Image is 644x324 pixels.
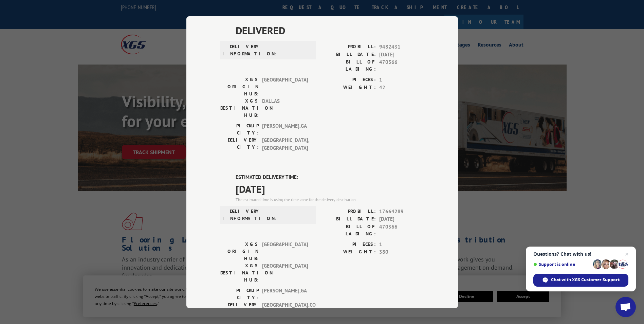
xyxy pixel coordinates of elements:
[533,274,628,287] div: Chat with XGS Customer Support
[322,215,376,223] label: BILL DATE:
[262,122,308,137] span: [PERSON_NAME] , GA
[220,137,259,152] label: DELIVERY CITY:
[322,84,376,91] label: WEIGHT:
[262,137,308,152] span: [GEOGRAPHIC_DATA] , [GEOGRAPHIC_DATA]
[236,181,424,196] span: [DATE]
[236,174,424,181] label: ESTIMATED DELIVERY TIME:
[262,262,308,283] span: [GEOGRAPHIC_DATA]
[262,76,308,97] span: [GEOGRAPHIC_DATA]
[222,208,261,222] label: DELIVERY INFORMATION:
[322,240,376,248] label: PIECES:
[379,240,424,248] span: 1
[220,287,259,301] label: PICKUP CITY:
[262,97,308,119] span: DALLAS
[220,301,259,315] label: DELIVERY CITY:
[262,301,308,315] span: [GEOGRAPHIC_DATA] , CO
[615,297,636,317] div: Open chat
[551,277,620,283] span: Chat with XGS Customer Support
[379,223,424,237] span: 470366
[262,287,308,301] span: [PERSON_NAME] , GA
[236,196,424,202] div: The estimated time is using the time zone for the delivery destination.
[379,51,424,58] span: [DATE]
[322,208,376,215] label: PROBILL:
[322,58,376,73] label: BILL OF LADING:
[322,43,376,51] label: PROBILL:
[623,250,631,258] span: Close chat
[379,215,424,223] span: [DATE]
[220,262,259,283] label: XGS DESTINATION HUB:
[220,122,259,137] label: PICKUP CITY:
[220,76,259,97] label: XGS ORIGIN HUB:
[379,248,424,256] span: 380
[236,23,424,38] span: DELIVERED
[322,76,376,84] label: PIECES:
[322,223,376,237] label: BILL OF LADING:
[322,248,376,256] label: WEIGHT:
[533,251,628,257] span: Questions? Chat with us!
[379,208,424,215] span: 17664289
[533,262,590,267] span: Support is online
[322,51,376,58] label: BILL DATE:
[379,76,424,84] span: 1
[220,97,259,119] label: XGS DESTINATION HUB:
[220,240,259,262] label: XGS ORIGIN HUB:
[262,240,308,262] span: [GEOGRAPHIC_DATA]
[379,43,424,51] span: 9482431
[379,58,424,73] span: 470366
[379,84,424,91] span: 42
[222,43,261,57] label: DELIVERY INFORMATION:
